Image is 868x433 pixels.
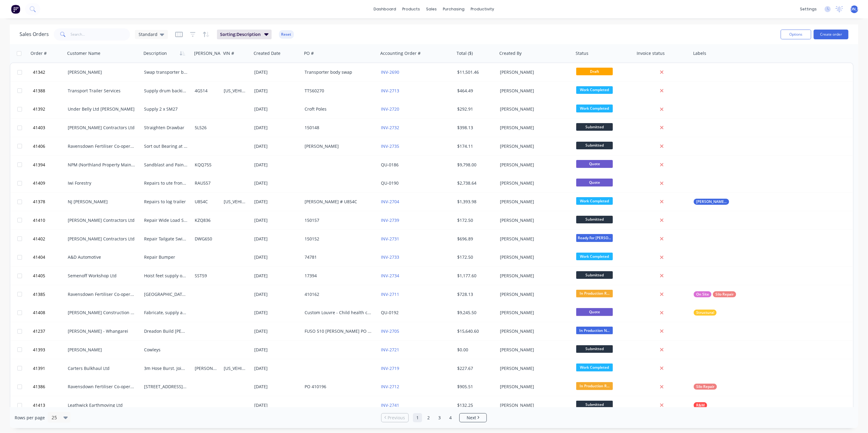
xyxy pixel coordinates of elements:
div: [PERSON_NAME] Contractors Ltd [68,125,136,131]
button: 41406 [31,137,68,155]
button: Silo Repair [694,384,717,390]
div: Sort out Bearing at [PERSON_NAME] [144,143,188,149]
span: 41408 [33,310,45,316]
div: Transport Trailer Services [68,88,136,94]
span: Quote [576,160,613,168]
div: Ravensdown Fertiliser Co-operative [68,291,136,297]
span: Rows per page [15,415,45,421]
div: 74781 [305,254,372,260]
span: Work Completed [576,105,613,112]
a: INV-2720 [381,106,399,112]
span: 41402 [33,236,45,242]
button: R&M [694,402,707,408]
div: [GEOGRAPHIC_DATA] [STREET_ADDRESS][PERSON_NAME] [144,291,188,297]
span: 41410 [33,217,45,223]
div: Order # [31,50,47,56]
span: Submitted [576,142,613,149]
span: 41385 [33,291,45,297]
div: Invoice status [637,50,665,56]
div: $132.25 [457,402,493,408]
div: [PERSON_NAME] [305,143,372,149]
div: products [400,5,423,14]
button: Reset [279,30,294,39]
div: [PERSON_NAME]# [194,50,231,56]
div: [DATE] [254,402,300,408]
div: $15,640.60 [457,328,493,334]
div: Swap transporter body onto existing FUSO 8x4 Truck [144,69,188,75]
div: Carters Bulkhaul Ltd [68,365,136,371]
div: [DATE] [254,162,300,168]
div: Repairs to log trailer [144,199,188,205]
a: INV-2719 [381,365,399,371]
div: Repair Tailgate Swing around Hinge [144,236,188,242]
div: [DATE] [254,254,300,260]
a: Page 3 [435,413,444,422]
div: Leathwick Earthmoving Ltd [68,402,136,408]
span: Sorting: Description [220,31,261,37]
div: [US_VEHICLE_IDENTIFICATION_NUMBER] [224,365,248,371]
span: Structural [696,310,714,316]
a: INV-2735 [381,143,399,149]
div: Description [143,50,167,56]
div: [PERSON_NAME] [500,88,568,94]
div: Semenoff Workshop Ltd [68,273,136,279]
span: Submitted [576,271,613,279]
span: In Production R... [576,290,613,297]
ul: Pagination [379,413,489,422]
div: [DATE] [254,310,300,316]
a: Next page [460,415,486,421]
div: [PERSON_NAME] [500,125,568,131]
div: KQQ755 [195,162,218,168]
button: 41394 [31,156,68,174]
div: 150152 [305,236,372,242]
div: TTS60270 [305,88,372,94]
span: Work Completed [576,86,613,94]
div: [DATE] [254,291,300,297]
div: Cowleys [144,347,188,353]
div: 410162 [305,291,372,297]
div: $172.50 [457,217,493,223]
div: Under Belly Ltd [PERSON_NAME] [68,106,136,112]
span: 41378 [33,199,45,205]
div: NJ [PERSON_NAME] [68,199,136,205]
button: 41385 [31,285,68,303]
div: RAU557 [195,180,218,186]
div: [PERSON_NAME] # HNK344 [195,365,218,371]
a: Page 2 [424,413,433,422]
a: INV-2733 [381,254,399,260]
div: SST59 [195,273,218,279]
div: Status [576,50,588,56]
div: Repairs to ute front bull bar [144,180,188,186]
span: Submitted [576,123,613,131]
div: Supply drum backing plates set of 4 [144,88,188,94]
span: Previous [388,415,405,421]
button: Structural [694,310,717,316]
a: INV-2739 [381,217,399,223]
span: 41386 [33,384,45,390]
div: KZQ836 [195,217,218,223]
a: INV-2711 [381,291,399,297]
div: Created Date [254,50,280,56]
a: INV-2732 [381,125,399,130]
div: $696.89 [457,236,493,242]
div: Custom Louvre - Child health centre [305,310,372,316]
div: [DATE] [254,384,300,390]
button: 41405 [31,267,68,285]
div: productivity [468,5,497,14]
button: 41237 [31,322,68,340]
div: A&D Automotive [68,254,136,260]
button: On SiteSilo Repair [694,291,736,297]
div: 4G514 [195,88,218,94]
div: [PERSON_NAME] [68,347,136,353]
div: Total ($) [457,50,473,56]
span: Silo Repair [696,384,714,390]
div: 17394 [305,273,372,279]
button: 41409 [31,174,68,192]
span: 41413 [33,402,45,408]
div: $0.00 [457,347,493,353]
div: [STREET_ADDRESS] Repair Silo S1080 [144,384,188,390]
span: Submitted [576,216,613,223]
div: DWG650 [195,236,218,242]
div: [PERSON_NAME] [500,328,568,334]
span: Submitted [576,401,613,408]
